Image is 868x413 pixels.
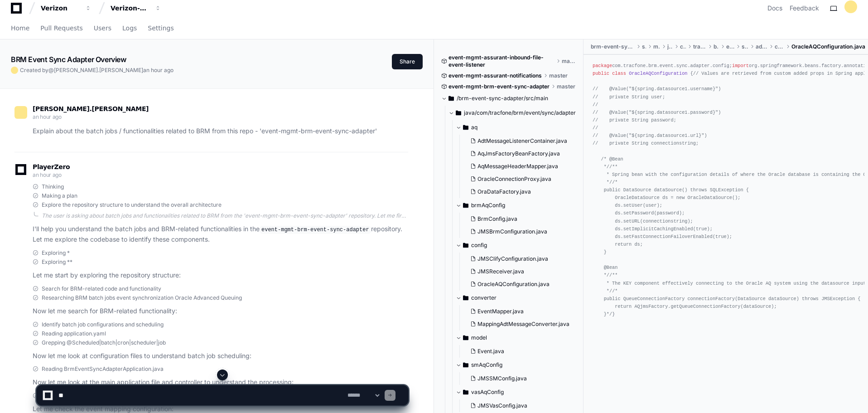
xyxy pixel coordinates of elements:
[457,95,548,102] span: /brm-event-sync-adapter/src/main
[40,18,82,39] a: Pull Requests
[612,71,626,76] span: class
[33,306,408,316] p: Now let me search for BRM-related functionality:
[392,54,423,69] button: Share
[477,175,551,183] span: OracleConnectionProxy.java
[471,202,505,209] span: brmAqConfig
[593,71,609,76] span: public
[448,54,555,68] span: event-mgmt-assurant-inbound-file-event-listener
[122,18,137,39] a: Logs
[11,55,126,64] app-text-character-animate: BRM Event Sync Adapter Overview
[471,334,487,341] span: model
[756,43,767,50] span: adapter
[477,137,567,145] span: AdtMessageListenerContainer.java
[593,156,623,170] span: /* @Bean */
[42,294,242,301] span: Researching BRM batch jobs event synchronization Oracle Advanced Queuing
[42,249,70,257] span: Exploring *
[33,171,62,178] span: an hour ago
[42,365,164,373] span: Reading BrmEventSyncAdapterApplication.java
[593,94,665,100] span: // private String user;
[467,345,571,358] button: Event.java
[260,226,371,234] code: event-mgmt-brm-event-sync-adapter
[593,180,749,278] span: /* public DataSource dataSource() throws SQLException { OracleDataSource ds = new OracleDataSourc...
[94,25,111,31] span: Users
[42,201,222,209] span: Explore the repository structure to understand the overall architecture
[464,109,576,117] span: java/com/tracfone/brm/event/sync/adapter
[467,173,571,185] button: OracleConnectionProxy.java
[477,215,517,223] span: BrmConfig.java
[726,43,734,50] span: event
[122,25,137,31] span: Logs
[463,360,468,370] svg: Directory
[111,4,149,13] div: Verizon-Clarify-Event-Management
[593,117,676,123] span: // private String password;
[680,43,686,50] span: com
[467,265,571,278] button: JMSReceiver.java
[591,43,635,50] span: brm-event-sync-adapter
[775,43,784,50] span: config
[42,212,408,219] div: The user is asking about batch jobs and functionalities related to BRM from the 'event-mgmt-brm-e...
[42,258,72,266] span: Exploring **
[42,183,64,190] span: Thinking
[467,160,571,173] button: AqMessageHeaderMapper.java
[477,150,560,157] span: AqJmsFactoryBeanFactory.java
[593,133,707,138] span: // @Value("${spring.datasource1.url}")
[94,18,111,39] a: Users
[477,163,558,170] span: AqMessageHeaderMapper.java
[467,278,571,291] button: OracleAQConfiguration.java
[20,67,174,74] span: Created by
[463,200,468,211] svg: Directory
[448,72,542,79] span: event-mgmt-assurant-notifications
[467,305,571,318] button: EventMapper.java
[456,238,577,253] button: config
[467,225,571,238] button: JMSBrmConfiguration.java
[471,124,477,131] span: aq
[456,120,577,135] button: aq
[477,268,524,275] span: JMSReceiver.java
[33,126,408,136] p: Explain about the batch jobs / functionalities related to BRM from this repo - 'event-mgmt-brm-ev...
[33,113,62,120] span: an hour ago
[629,71,687,76] span: OracleAQConfiguration
[477,348,504,355] span: Event.java
[148,25,174,31] span: Settings
[742,43,748,50] span: sync
[456,358,577,372] button: smAqConfig
[42,330,106,337] span: Reading application.yaml
[42,285,161,292] span: Search for BRM-related code and functionality
[33,105,149,112] span: [PERSON_NAME].[PERSON_NAME]
[467,318,571,330] button: MappingAdtMessageConverter.java
[42,339,166,346] span: Grepping @Scheduled|batch|cron|scheduler|job
[467,185,571,198] button: OraDataFactory.java
[477,321,569,328] span: MappingAdtMessageConverter.java
[463,332,468,343] svg: Directory
[667,43,673,50] span: java
[642,43,646,50] span: src
[41,4,80,13] div: Verizon
[42,321,164,328] span: Identify batch job configurations and scheduling
[463,292,468,303] svg: Directory
[714,43,719,50] span: brm
[467,135,571,147] button: AdtMessageListenerContainer.java
[471,294,497,301] span: converter
[48,67,54,73] span: @
[456,107,461,118] svg: Directory
[767,4,782,13] a: Docs
[593,63,612,68] span: package
[33,164,70,170] span: PlayerZero
[593,102,598,107] span: //
[143,67,174,73] span: an hour ago
[593,62,859,318] div: com.tracfone.brm.event.sync.adapter.config; org.springframework.beans.factory.annotation.Value; o...
[448,106,577,120] button: java/com/tracfone/brm/event/sync/adapter
[54,67,143,73] span: [PERSON_NAME].[PERSON_NAME]
[456,198,577,213] button: brmAqConfig
[467,213,571,225] button: BrmConfig.java
[448,83,550,90] span: event-mgmt-brm-event-sync-adapter
[653,43,660,50] span: main
[477,308,524,315] span: EventMapper.java
[148,18,174,39] a: Settings
[33,351,408,361] p: Now let me look at configuration files to understand batch job scheduling:
[471,361,502,369] span: smAqConfig
[477,255,548,262] span: JMSClifyConfiguration.java
[11,18,29,39] a: Home
[732,63,749,68] span: import
[593,86,721,92] span: // @Value("${spring.datasource1.username}")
